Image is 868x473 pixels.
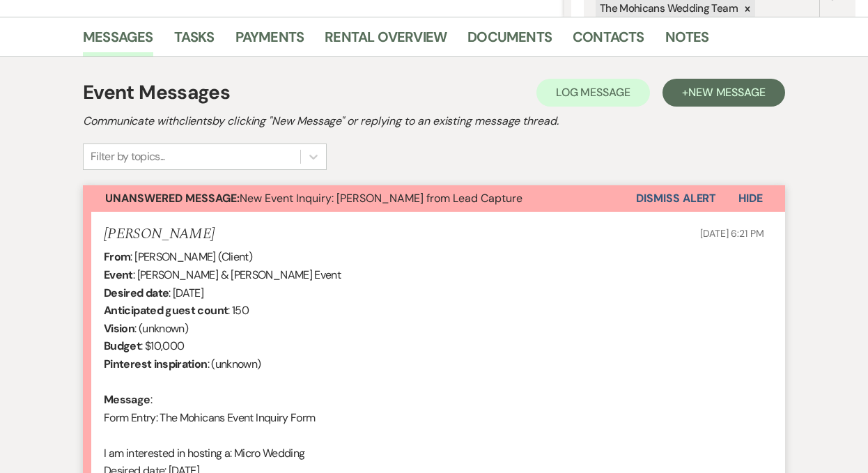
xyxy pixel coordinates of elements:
a: Notes [665,26,709,56]
b: Pinterest inspiration [104,357,208,371]
span: New Event Inquiry: [PERSON_NAME] from Lead Capture [105,191,522,206]
b: Desired date [104,286,169,300]
a: Documents [467,26,552,56]
span: Hide [738,191,763,206]
button: Unanswered Message:New Event Inquiry: [PERSON_NAME] from Lead Capture [83,185,636,212]
h5: [PERSON_NAME] [104,226,215,243]
b: Anticipated guest count [104,303,228,318]
span: New Message [688,85,766,100]
span: Log Message [556,85,630,100]
b: Vision [104,321,134,336]
h2: Communicate with clients by clicking "New Message" or replying to an existing message thread. [83,113,785,130]
button: Hide [716,185,785,212]
button: Log Message [536,79,650,107]
h1: Event Messages [83,78,230,107]
a: Rental Overview [325,26,447,56]
b: Event [104,267,133,282]
strong: Unanswered Message: [105,191,240,206]
b: Message [104,392,150,407]
b: From [104,249,130,264]
a: Contacts [573,26,644,56]
b: Budget [104,339,141,353]
div: Filter by topics... [91,148,165,165]
button: +New Message [662,79,785,107]
button: Dismiss Alert [636,185,716,212]
a: Payments [235,26,304,56]
a: Tasks [174,26,215,56]
span: [DATE] 6:21 PM [700,227,764,240]
a: Messages [83,26,153,56]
